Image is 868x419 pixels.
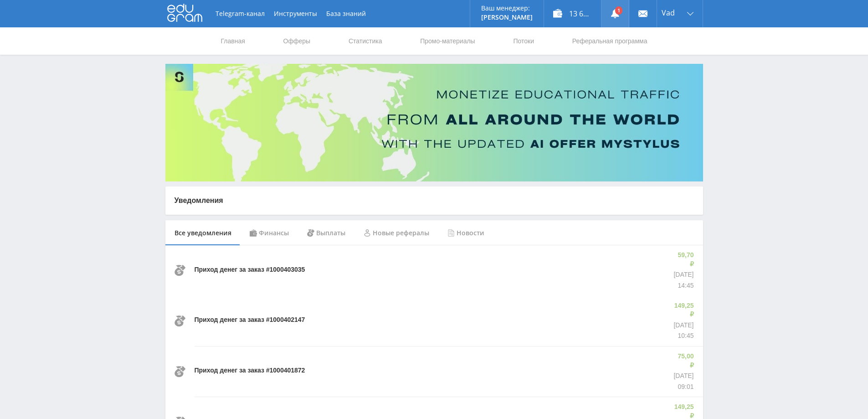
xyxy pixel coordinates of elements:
[282,27,312,55] a: Офферы
[673,352,693,370] p: 75,00 ₽
[220,27,246,55] a: Главная
[481,5,533,12] p: Ваш менеджер:
[662,9,675,16] span: Vad
[481,14,533,21] p: [PERSON_NAME]
[672,321,694,330] p: [DATE]
[571,27,648,55] a: Реферальная программа
[165,220,241,246] div: Все уведомления
[673,270,693,279] p: [DATE]
[348,27,383,55] a: Статистика
[673,372,693,381] p: [DATE]
[298,220,354,246] div: Выплаты
[195,366,305,375] p: Приход денег за заказ #1000401872
[673,281,693,290] p: 14:45
[241,220,298,246] div: Финансы
[165,64,703,181] img: Banner
[195,265,305,274] p: Приход денег за заказ #1000403035
[673,383,693,392] p: 09:01
[672,331,694,341] p: 10:45
[354,220,438,246] div: Новые рефералы
[175,196,694,206] p: Уведомления
[419,27,476,55] a: Промо-материалы
[672,301,694,319] p: 149,25 ₽
[673,251,693,269] p: 59,70 ₽
[195,316,305,325] p: Приход денег за заказ #1000402147
[438,220,493,246] div: Новости
[512,27,535,55] a: Потоки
